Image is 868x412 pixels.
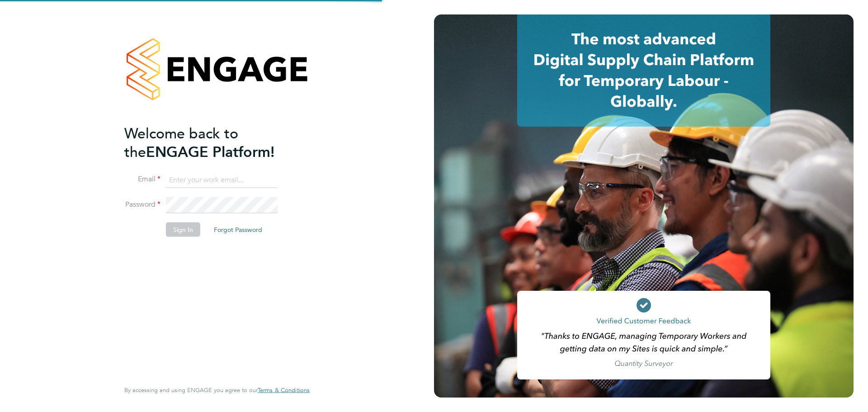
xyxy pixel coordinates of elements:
input: Enter your work email... [166,172,278,188]
label: Password [124,200,160,209]
span: Terms & Conditions [258,386,310,394]
span: Welcome back to the [124,124,238,161]
button: Forgot Password [207,223,269,237]
h2: ENGAGE Platform! [124,124,301,161]
button: Sign In [166,223,200,237]
label: Email [124,175,160,184]
span: By accessing and using ENGAGE you agree to our [124,386,310,394]
a: Terms & Conditions [258,387,310,394]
